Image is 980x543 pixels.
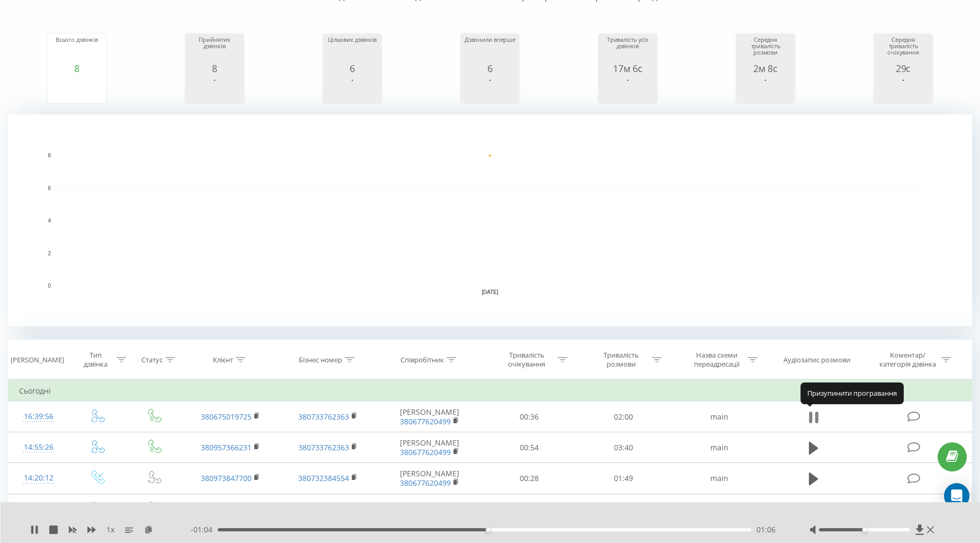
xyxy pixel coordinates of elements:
div: Accessibility label [862,528,867,532]
div: Співробітник [400,355,444,364]
td: 01:49 [576,463,671,494]
svg: A chart. [464,74,516,105]
div: 8 [50,63,103,74]
div: 14:55:26 [19,437,58,458]
div: Всього дзвінків [50,37,103,63]
a: 380732384554 [298,473,349,483]
text: 6 [48,185,51,191]
svg: A chart. [326,74,379,105]
div: 6 [464,63,516,74]
div: Тривалість усіх дзвінків [601,37,654,63]
td: 02:00 [576,402,671,432]
div: Коментар/категорія дзвінка [877,351,939,369]
svg: A chart. [50,74,103,105]
div: 14:18:22 [19,499,58,520]
span: 1 x [106,524,114,535]
td: 00:29 [483,494,577,524]
td: 00:28 [483,463,577,494]
svg: A chart. [739,74,792,105]
td: 01:09 [576,494,671,524]
div: Призупинити програвання [800,382,904,404]
div: 16:39:56 [19,406,58,427]
td: main [671,402,769,432]
svg: A chart. [188,74,241,105]
text: 4 [48,218,51,224]
td: main [671,494,769,524]
td: main [671,463,769,494]
div: Назва схеми переадресації [689,351,745,369]
a: 380677620499 [400,416,451,426]
div: Бізнес номер [299,355,342,364]
span: 01:06 [756,524,776,535]
svg: A chart. [8,114,972,326]
text: 2 [48,251,51,256]
td: 00:54 [483,432,577,463]
svg: A chart. [601,74,654,105]
div: Клієнт [213,355,233,364]
svg: A chart. [877,74,930,105]
a: 380957366231 [201,442,252,452]
div: Прийнятих дзвінків [188,37,241,63]
span: - 01:04 [191,524,218,535]
td: [PERSON_NAME] (SIP) [377,494,483,524]
td: 03:40 [576,432,671,463]
a: 380677620499 [400,447,451,457]
div: 14:20:12 [19,468,58,488]
div: Середня тривалість очікування [877,37,930,63]
a: 380675019725 [201,412,252,422]
a: 380677620499 [400,478,451,488]
div: Дзвонили вперше [464,37,516,63]
td: Сьогодні [8,380,972,402]
div: Цільових дзвінків [326,37,379,63]
div: Статус [141,355,163,364]
div: Середня тривалість розмови [739,37,792,63]
text: 0 [48,283,51,289]
div: 2м 8с [739,63,792,74]
a: 380733762363 [298,442,349,452]
text: [DATE] [482,289,498,295]
td: [PERSON_NAME] [377,402,483,432]
a: 380973847700 [201,473,252,483]
div: 6 [326,63,379,74]
td: 00:36 [483,402,577,432]
div: Open Intercom Messenger [944,483,969,509]
div: [PERSON_NAME] [11,355,64,364]
div: Аудіозапис розмови [783,355,850,364]
div: Accessibility label [486,528,491,532]
a: 380733762363 [298,412,349,422]
div: Тривалість розмови [593,351,649,369]
div: 8 [188,63,241,74]
div: Тип дзвінка [78,351,114,369]
div: 17м 6с [601,63,654,74]
div: Тривалість очікування [498,351,555,369]
div: 29с [877,63,930,74]
td: main [671,432,769,463]
td: [PERSON_NAME] [377,432,483,463]
text: 8 [48,153,51,158]
td: [PERSON_NAME] [377,463,483,494]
